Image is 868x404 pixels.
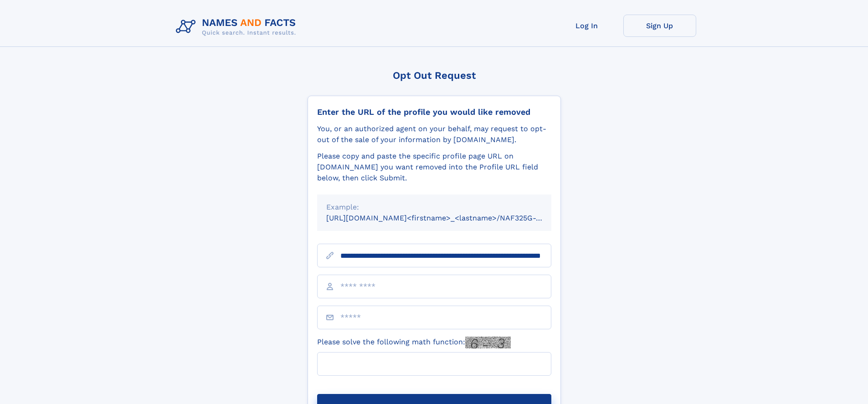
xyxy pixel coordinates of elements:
[326,202,542,213] div: Example:
[308,70,561,81] div: Opt Out Request
[326,214,569,222] small: [URL][DOMAIN_NAME]<firstname>_<lastname>/NAF325G-xxxxxxxx
[550,15,623,37] a: Log In
[172,15,303,39] img: Logo Names and Facts
[317,337,511,348] label: Please solve the following math function:
[623,15,696,37] a: Sign Up
[317,151,551,184] div: Please copy and paste the specific profile page URL on [DOMAIN_NAME] you want removed into the Pr...
[317,107,551,117] div: Enter the URL of the profile you would like removed
[317,123,551,145] div: You, or an authorized agent on your behalf, may request to opt-out of the sale of your informatio...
